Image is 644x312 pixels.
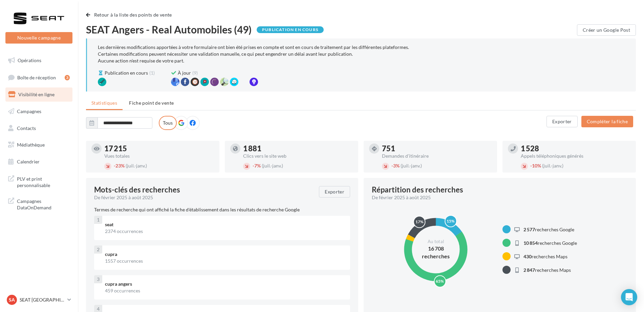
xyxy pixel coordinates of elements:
[94,206,350,213] p: Termes de recherche qui ont affiché la fiche d'établissement dans les résultats de recherche Google
[105,70,148,76] span: Publication en cours
[523,254,532,259] span: 430
[17,125,36,131] span: Contacts
[581,116,633,127] button: Compléter la fiche
[4,138,74,152] a: Médiathèque
[4,104,74,119] a: Campagnes
[94,12,172,18] span: Retour à la liste des points de vente
[114,163,125,168] span: 23%
[577,24,636,36] button: Créer un Google Post
[523,227,535,232] span: 2 577
[94,186,180,193] span: Mots-clés des recherches
[5,32,72,44] button: Nouvelle campagne
[86,24,252,34] span: SEAT Angers - Real Automobiles (49)
[20,296,65,303] p: SEAT [GEOGRAPHIC_DATA]
[17,174,70,189] span: PLV et print personnalisable
[4,121,74,135] a: Contacts
[17,159,40,164] span: Calendrier
[18,57,41,63] span: Opérations
[530,163,541,168] span: 10%
[94,216,102,224] div: 1
[105,287,345,294] div: 459 occurrences
[94,275,102,283] div: 3
[105,251,345,258] div: cupra
[579,118,636,124] a: Compléter la fiche
[319,186,350,198] button: Exporter
[86,11,175,19] button: Retour à la liste des points de vente
[104,154,214,158] div: Vues totales
[4,87,74,102] a: Visibilité en ligne
[542,163,563,168] span: (juil.-janv.)
[391,163,400,168] span: 3%
[253,163,261,168] span: 7%
[9,296,15,303] span: SA
[94,245,102,254] div: 2
[94,194,314,201] div: De février 2025 à août 2025
[391,163,393,168] span: -
[372,194,622,201] div: De février 2025 à août 2025
[243,154,353,158] div: Clics vers le site web
[126,163,147,168] span: (juil.-janv.)
[104,145,214,152] div: 17 215
[149,70,155,76] span: (1)
[105,281,345,287] div: cupra angers
[105,258,345,264] div: 1557 occurrences
[523,240,577,246] span: recherches Google
[382,145,492,152] div: 751
[523,267,571,273] span: recherches Maps
[530,163,532,168] span: -
[114,163,115,168] span: -
[17,74,56,80] span: Boîte de réception
[401,163,422,168] span: (juil.-janv.)
[257,26,324,33] div: Publication en cours
[105,228,345,235] div: 2374 occurrences
[523,240,538,246] span: 10 854
[5,293,72,306] a: SA SEAT [GEOGRAPHIC_DATA]
[521,145,630,152] div: 1 528
[192,70,198,76] span: (9)
[4,194,74,214] a: Campagnes DataOnDemand
[523,254,567,259] span: recherches Maps
[546,116,578,127] button: Exporter
[4,172,74,191] a: PLV et print personnalisable
[382,154,492,158] div: Demandes d'itinéraire
[18,92,55,97] span: Visibilité en ligne
[178,70,191,76] span: À jour
[159,116,177,130] label: Tous
[523,227,574,232] span: recherches Google
[17,197,70,211] span: Campagnes DataOnDemand
[521,154,630,158] div: Appels téléphoniques générés
[372,186,463,193] div: Répartition des recherches
[17,108,41,114] span: Campagnes
[17,142,45,148] span: Médiathèque
[4,53,74,68] a: Opérations
[262,163,283,168] span: (juil.-janv.)
[253,163,254,168] span: -
[243,145,353,152] div: 1 881
[4,70,74,85] a: Boîte de réception3
[4,155,74,169] a: Calendrier
[129,100,174,106] span: Fiche point de vente
[65,75,70,80] div: 3
[98,44,625,64] div: Les dernières modifications apportées à votre formulaire ont bien été prises en compte et sont en...
[523,267,535,273] span: 2 847
[621,289,637,305] div: Open Intercom Messenger
[105,221,345,228] div: seat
